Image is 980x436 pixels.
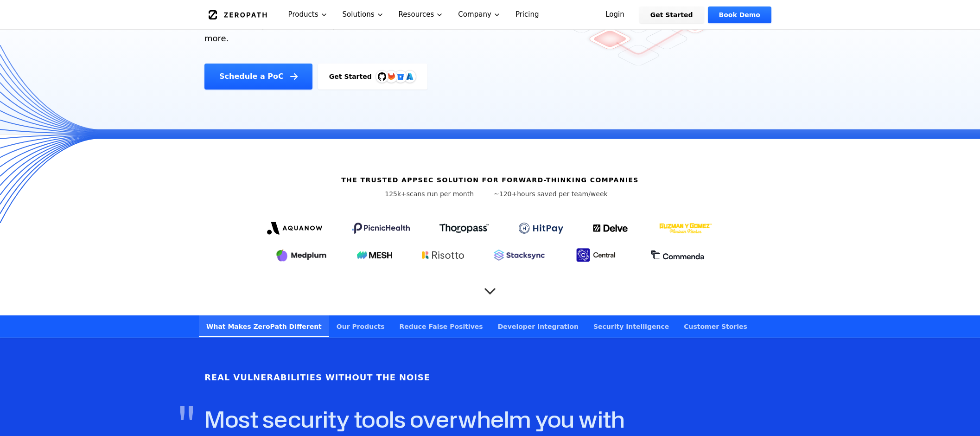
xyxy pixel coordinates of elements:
[341,175,639,185] h6: The Trusted AppSec solution for forward-thinking companies
[406,73,414,80] img: Azure
[318,64,427,90] a: Get StartedGitHubGitLabAzure
[490,315,586,337] a: Developer Integration
[199,315,329,337] a: What Makes ZeroPath Different
[658,217,713,239] img: GYG
[639,6,704,23] a: Get Started
[494,189,608,199] p: hours saved per team/week
[372,189,486,199] p: scans run per month
[382,67,401,86] img: GitLab
[329,315,392,337] a: Our Products
[494,250,545,261] img: Stacksync
[439,224,489,233] img: Thoropass
[676,315,755,337] a: Customer Stories
[586,315,676,337] a: Security Intelligence
[395,71,406,82] svg: Bitbucket
[392,315,490,337] a: Reduce False Positives
[481,277,499,296] button: Scroll to next section
[204,371,430,384] h6: Real Vulnerabilities Without the Noise
[594,6,636,23] a: Login
[357,251,392,259] img: Mesh
[204,64,312,90] a: Schedule a PoC
[494,190,517,198] span: ~120+
[574,247,621,263] img: Central
[275,248,327,263] img: Medplum
[378,72,386,81] img: GitHub
[708,6,771,23] a: Book Demo
[385,190,407,198] span: 125k+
